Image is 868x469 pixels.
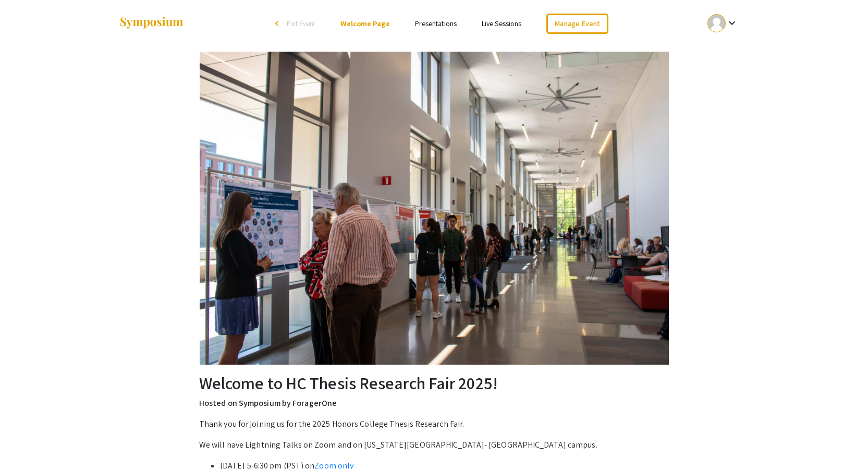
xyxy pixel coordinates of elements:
a: Welcome Page [340,19,389,28]
mat-icon: Expand account dropdown [726,17,738,29]
span: Exit Event [287,19,315,28]
p: Thank you for joining us for the 2025 Honors College Thesis Research Fair. [199,418,669,430]
a: Live Sessions [482,19,521,28]
h2: Welcome to HC Thesis Research Fair 2025! [199,373,669,393]
a: Manage Event [546,14,608,34]
img: Symposium by ForagerOne [119,16,184,30]
div: arrow_back_ios [275,20,282,27]
iframe: Chat [8,422,44,461]
a: Presentations [415,19,457,28]
p: We will have Lightning Talks on Zoom and on [US_STATE][GEOGRAPHIC_DATA]- [GEOGRAPHIC_DATA] campus. [199,439,669,451]
p: Hosted on Symposium by ForagerOne [199,397,669,410]
button: Expand account dropdown [696,11,749,35]
img: HC Thesis Research Fair 2025 [200,52,669,365]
